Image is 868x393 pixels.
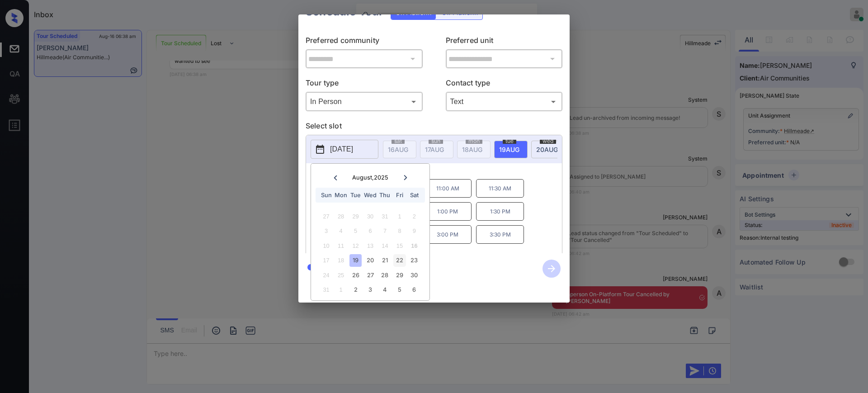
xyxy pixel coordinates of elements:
[424,202,472,221] p: 1:00 PM
[364,210,376,223] div: Not available Wednesday, July 30th, 2025
[446,77,563,92] p: Contact type
[308,94,420,109] div: In Person
[364,240,376,252] div: Not available Wednesday, August 13th, 2025
[408,210,420,223] div: Not available Saturday, August 2nd, 2025
[424,179,472,198] p: 11:00 AM
[314,209,426,297] div: month 2025-08
[320,210,332,223] div: Not available Sunday, July 27th, 2025
[319,163,562,179] p: *Available time slots
[320,225,332,237] div: Not available Sunday, August 3rd, 2025
[540,138,556,144] span: wed
[379,189,391,201] div: Thu
[311,140,378,159] button: [DATE]
[349,240,362,252] div: Not available Tuesday, August 12th, 2025
[536,146,558,153] span: 20 AUG
[393,240,406,252] div: Not available Friday, August 15th, 2025
[499,146,519,153] span: 19 AUG
[408,225,420,237] div: Not available Saturday, August 9th, 2025
[393,189,406,201] div: Fri
[408,189,420,201] div: Sat
[476,202,524,221] p: 1:30 PM
[335,240,347,252] div: Not available Monday, August 11th, 2025
[393,210,406,223] div: Not available Friday, August 1st, 2025
[424,225,472,244] p: 3:00 PM
[320,189,332,201] div: Sun
[306,35,423,49] p: Preferred community
[349,210,362,223] div: Not available Tuesday, July 29th, 2025
[379,225,391,237] div: Not available Thursday, August 7th, 2025
[446,35,563,49] p: Preferred unit
[364,189,376,201] div: Wed
[335,225,347,237] div: Not available Monday, August 4th, 2025
[306,77,423,92] p: Tour type
[503,138,516,144] span: tue
[335,210,347,223] div: Not available Monday, July 28th, 2025
[349,189,362,201] div: Tue
[393,225,406,237] div: Not available Friday, August 8th, 2025
[476,179,524,198] p: 11:30 AM
[448,94,561,109] div: Text
[379,240,391,252] div: Not available Thursday, August 14th, 2025
[349,225,362,237] div: Not available Tuesday, August 5th, 2025
[531,141,565,158] div: date-select
[320,240,332,252] div: Not available Sunday, August 10th, 2025
[330,144,353,155] p: [DATE]
[352,174,388,181] div: August , 2025
[408,240,420,252] div: Not available Saturday, August 16th, 2025
[494,141,528,158] div: date-select
[306,120,562,135] p: Select slot
[379,210,391,223] div: Not available Thursday, July 31st, 2025
[364,225,376,237] div: Not available Wednesday, August 6th, 2025
[335,189,347,201] div: Mon
[476,225,524,244] p: 3:30 PM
